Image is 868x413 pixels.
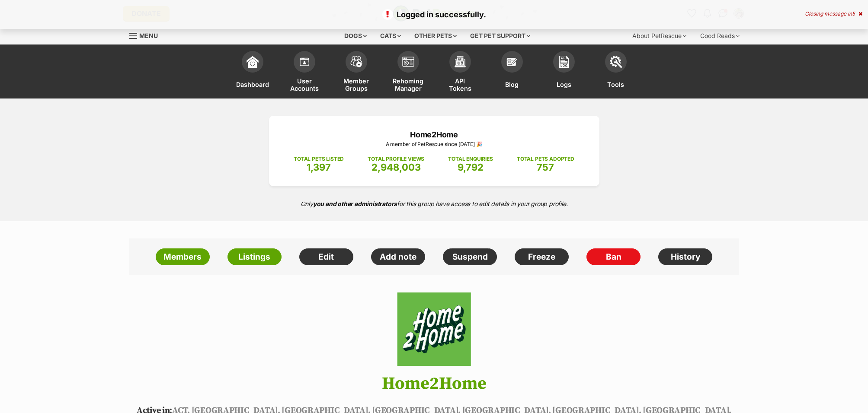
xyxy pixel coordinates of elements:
[694,27,746,44] div: Good Reads
[282,140,586,148] p: A member of PetRescue since [DATE] 🎉
[299,248,353,266] a: Edit
[350,56,362,67] img: team-members-icon-5396bd8760b3fe7c0b43da4ab00e1e3bb1a5d9ba89233759b79545d2d3fc5d0d.svg
[557,77,571,92] span: Logs
[156,248,210,266] a: Members
[506,56,518,68] img: blogs-icon-e71fceff818bbaa76155c998696f2ea9b8fc06abc828b24f45ee82a475c2fd99.svg
[368,155,424,163] p: TOTAL PROFILE VIEWS
[294,155,344,163] p: TOTAL PETS LISTED
[610,56,622,68] img: tools-icon-677f8b7d46040df57c17cb185196fc8e01b2b03676c49af7ba82c462532e62ee.svg
[445,77,475,92] span: API Tokens
[393,77,423,92] span: Rehoming Manager
[139,32,158,39] span: Menu
[537,162,554,173] span: 757
[341,77,372,92] span: Member Groups
[538,47,590,98] a: Logs
[626,27,692,44] div: About PetRescue
[247,56,259,68] img: dashboard-icon-eb2f2d2d3e046f16d808141f083e7271f6b2e854fb5c12c21221c1fb7104beca.svg
[374,27,407,44] div: Cats
[298,56,311,68] img: members-icon-d6bcda0bfb97e5ba05b48644448dc2971f67d37433e5abca221da40c41542bd5.svg
[408,27,463,44] div: Other pets
[330,47,382,98] a: Member Groups
[227,47,279,98] a: Dashboard
[289,77,320,92] span: User Accounts
[236,77,269,92] span: Dashboard
[282,129,586,140] p: Home2Home
[454,56,466,68] img: api-icon-849e3a9e6f871e3acf1f60245d25b4cd0aad652aa5f5372336901a6a67317bd8.svg
[448,155,493,163] p: TOTAL ENQUIRIES
[558,56,570,68] img: logs-icon-5bf4c29380941ae54b88474b1138927238aebebbc450bc62c8517511492d5a22.svg
[434,47,486,98] a: API Tokens
[227,248,282,266] a: Listings
[382,47,434,98] a: Rehoming Manager
[458,162,484,173] span: 9,792
[372,162,421,173] span: 2,948,003
[505,77,519,92] span: Blog
[464,27,536,44] div: Get pet support
[517,155,574,163] p: TOTAL PETS ADOPTED
[307,162,331,173] span: 1,397
[279,47,330,98] a: User Accounts
[586,248,641,266] a: Ban
[590,47,642,98] a: Tools
[116,374,752,393] h1: Home2Home
[384,292,483,366] img: Home2Home
[371,248,425,266] a: Add note
[607,77,624,92] span: Tools
[338,27,373,44] div: Dogs
[313,200,397,207] strong: you and other administrators
[658,248,712,266] a: History
[443,248,497,266] a: Suspend
[515,248,569,266] a: Freeze
[486,47,538,98] a: Blog
[129,27,164,43] a: Menu
[402,57,414,67] img: group-profile-icon-3fa3cf56718a62981997c0bc7e787c4b2cf8bcc04b72c1350f741eb67cf2f40e.svg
